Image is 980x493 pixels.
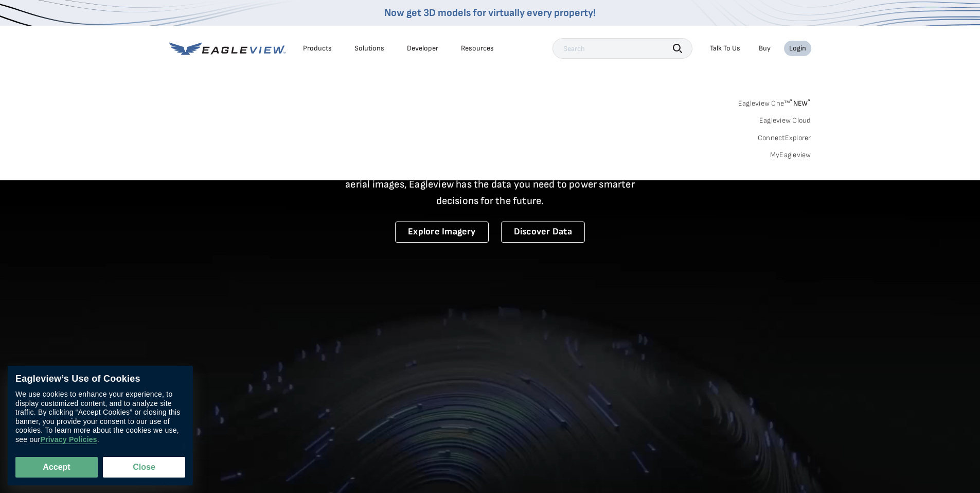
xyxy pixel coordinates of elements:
a: Eagleview One™*NEW* [738,96,811,108]
a: Privacy Policies [40,435,97,444]
a: Buy [759,44,771,53]
input: Search [553,38,692,59]
a: Eagleview Cloud [759,116,811,125]
a: ConnectExplorer [758,133,811,143]
a: MyEagleview [770,150,811,160]
a: Developer [407,44,438,53]
span: NEW [790,99,811,108]
div: Eagleview’s Use of Cookies [15,373,185,385]
a: Explore Imagery [395,222,489,243]
div: Login [789,44,806,53]
p: A new era starts here. Built on more than 3.5 billion high-resolution aerial images, Eagleview ha... [333,160,648,209]
button: Close [103,457,185,478]
button: Accept [15,457,98,478]
a: Now get 3D models for virtually every property! [384,7,596,19]
div: Resources [461,44,494,53]
div: Products [303,44,332,53]
div: Talk To Us [710,44,740,53]
div: Solutions [354,44,384,53]
a: Discover Data [501,222,585,243]
div: We use cookies to enhance your experience, to display customized content, and to analyze site tra... [15,390,185,444]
